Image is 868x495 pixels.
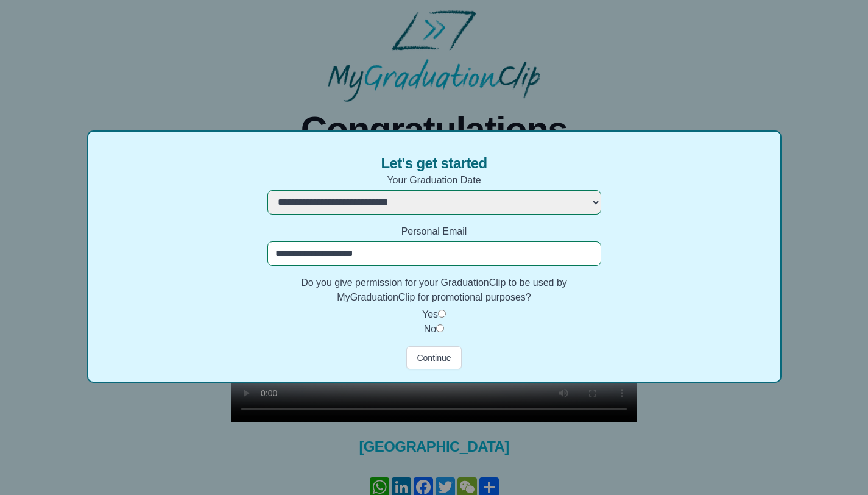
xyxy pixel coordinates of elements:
label: No [424,324,436,334]
label: Personal Email [267,224,601,239]
label: Your Graduation Date [267,173,601,188]
button: Continue [406,346,461,369]
label: Yes [422,309,438,319]
span: Let's get started [381,154,487,173]
label: Do you give permission for your GraduationClip to be used by MyGraduationClip for promotional pur... [267,276,601,305]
